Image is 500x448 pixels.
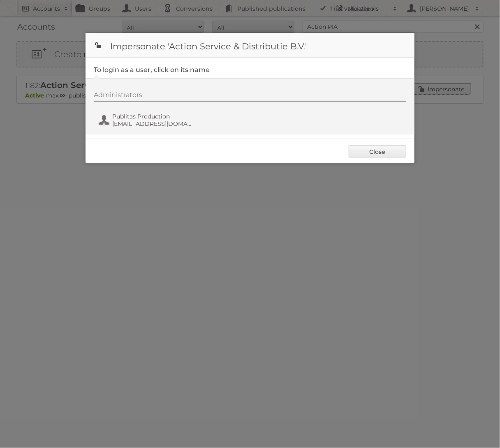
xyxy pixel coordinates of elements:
div: Administrators [94,91,406,102]
button: Publitas Production [EMAIL_ADDRESS][DOMAIN_NAME] [98,112,194,128]
h1: Impersonate 'Action Service & Distributie B.V.' [86,33,414,58]
a: Close [349,145,406,158]
span: [EMAIL_ADDRESS][DOMAIN_NAME] [112,120,192,128]
span: Publitas Production [112,113,192,120]
legend: To login as a user, click on its name [94,66,210,74]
